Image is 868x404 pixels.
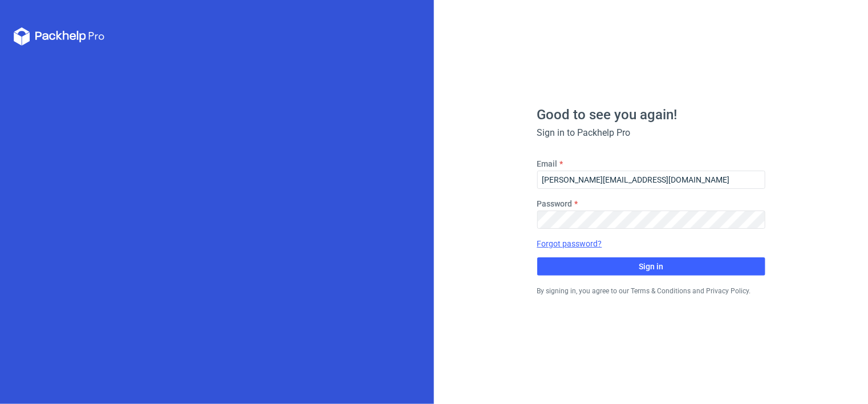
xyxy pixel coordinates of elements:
label: Email [537,158,558,169]
button: Sign in [537,257,765,276]
div: Sign in to Packhelp Pro [537,126,765,140]
span: Sign in [639,262,663,270]
a: Forgot password? [537,238,602,249]
label: Password [537,198,573,209]
svg: Packhelp Pro [14,27,105,46]
small: By signing in, you agree to our Terms & Conditions and Privacy Policy. [537,287,751,295]
h1: Good to see you again! [537,108,765,122]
